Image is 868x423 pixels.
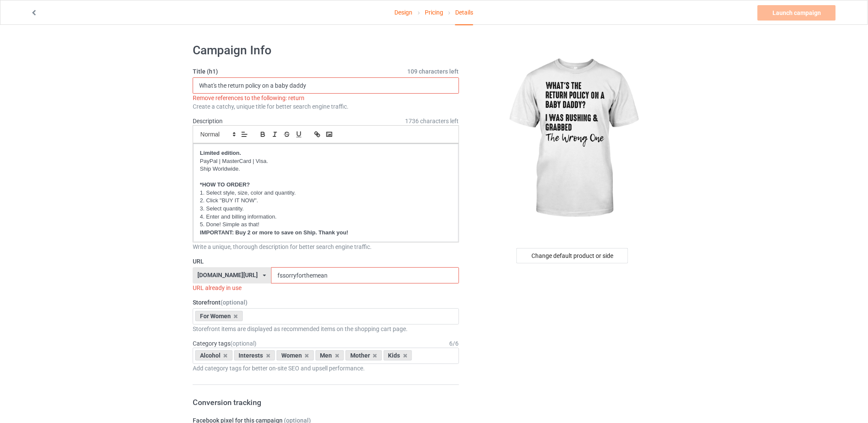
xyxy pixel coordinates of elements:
div: 6 / 6 [450,339,459,348]
div: Change default product or side [516,248,628,263]
p: PayPal | MasterCard | Visa. [200,157,452,166]
label: Title (h1) [193,67,459,76]
strong: *HOW TO ORDER? [200,181,250,188]
div: Remove references to the following: return [193,94,459,102]
h1: Campaign Info [193,43,459,58]
strong: Limited edition. [200,150,241,156]
label: Category tags [193,339,257,348]
div: For Women [195,311,243,321]
label: Description [193,118,223,124]
div: Kids [384,350,412,361]
div: Write a unique, thorough description for better search engine traffic. [193,243,459,251]
div: Add category tags for better on-site SEO and upsell performance. [193,364,459,373]
div: Alcohol [195,350,233,361]
p: 3. Select quantity. [200,205,452,213]
span: (optional) [230,340,257,347]
p: 4. Enter and billing information. [200,213,452,221]
p: 2. Click "BUY IT NOW". [200,197,452,205]
strong: IMPORTANT: Buy 2 or more to save on Ship. Thank you! [200,229,348,236]
p: Ship Worldwide. [200,165,452,173]
label: Storefront [193,298,459,307]
p: 5. Done! Simple as that! [200,221,452,229]
a: Design [395,0,413,24]
div: Create a catchy, unique title for better search engine traffic. [193,102,459,111]
div: Mother [346,350,382,361]
span: (optional) [221,299,248,306]
div: Details [455,0,473,25]
p: 1. Select style, size, color and quantity. [200,189,452,197]
div: Men [316,350,344,361]
div: Interests [234,350,275,361]
a: Pricing [425,0,443,24]
h3: Conversion tracking [193,397,459,407]
span: 1736 characters left [406,117,459,125]
div: [DOMAIN_NAME][URL] [198,272,258,278]
div: Women [277,350,314,361]
label: URL [193,257,459,266]
div: Storefront items are displayed as recommended items on the shopping cart page. [193,325,459,333]
span: 109 characters left [408,67,459,76]
div: URL already in use [193,284,459,292]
